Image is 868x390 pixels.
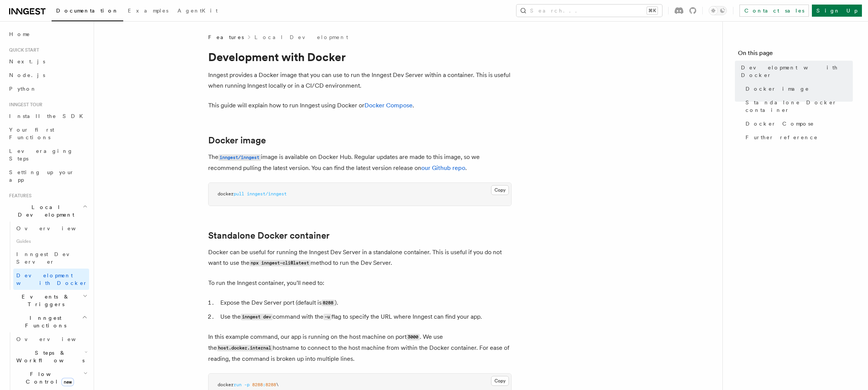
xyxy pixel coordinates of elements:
[52,2,123,21] a: Documentation
[244,382,250,387] span: -p
[742,82,853,96] a: Docker image
[6,290,89,311] button: Events & Triggers
[250,260,311,266] code: npx inngest-cli@latest
[6,165,89,187] a: Setting up your app
[812,5,862,17] a: Sign Up
[218,154,261,161] code: inngest/inngest
[208,70,512,91] p: Inngest provides a Docker image that you can use to run the Inngest Dev Server within a container...
[6,123,89,144] a: Your first Functions
[742,96,853,117] a: Standalone Docker container
[123,2,173,20] a: Examples
[6,27,89,41] a: Home
[6,82,89,96] a: Python
[364,102,413,109] a: Docker Compose
[738,61,853,82] a: Development with Docker
[742,117,853,131] a: Docker Compose
[208,50,512,64] h1: Development with Docker
[742,131,853,144] a: Further reference
[13,247,89,269] a: Inngest Dev Server
[421,164,465,171] a: our Github repo
[746,99,853,114] span: Standalone Docker container
[16,225,94,231] span: Overview
[6,102,42,108] span: Inngest tour
[741,64,853,79] span: Development with Docker
[13,349,85,364] span: Steps & Workflows
[252,382,263,387] span: 8288
[218,153,261,160] a: inngest/inngest
[208,135,266,146] a: Docker image
[177,8,218,14] span: AgentKit
[208,247,512,269] p: Docker can be useful for running the Inngest Dev Server in a standalone container. This is useful...
[208,100,512,111] p: This guide will explain how to run Inngest using Docker or .
[13,370,83,385] span: Flow Control
[13,367,89,388] button: Flow Controlnew
[16,272,88,286] span: Development with Docker
[218,191,234,197] span: docker
[6,222,89,290] div: Local Development
[491,185,509,195] button: Copy
[265,382,276,387] span: 8288
[739,5,809,17] a: Contact sales
[6,47,39,53] span: Quick start
[709,6,727,15] button: Toggle dark mode
[208,230,330,241] a: Standalone Docker container
[6,314,82,329] span: Inngest Functions
[9,58,45,64] span: Next.js
[218,382,234,387] span: docker
[173,2,222,20] a: AgentKit
[6,293,83,308] span: Events & Triggers
[128,8,168,14] span: Examples
[16,251,81,265] span: Inngest Dev Server
[276,382,279,387] span: \
[746,85,809,93] span: Docker image
[6,311,89,332] button: Inngest Functions
[13,332,89,346] a: Overview
[746,120,814,127] span: Docker Compose
[56,8,119,14] span: Documentation
[9,148,73,162] span: Leveraging Steps
[208,33,244,41] span: Features
[208,332,512,364] p: In this example command, our app is running on the host machine on port . We use the hostname to ...
[6,203,83,219] span: Local Development
[263,382,265,387] span: :
[218,297,512,308] li: Expose the Dev Server port (default is ).
[208,152,512,173] p: The image is available on Docker Hub. Regular updates are made to this image, so we recommend pul...
[9,86,37,92] span: Python
[6,144,89,165] a: Leveraging Steps
[13,269,89,290] a: Development with Docker
[407,334,420,340] code: 3000
[217,345,273,351] code: host.docker.internal
[6,68,89,82] a: Node.js
[9,30,30,38] span: Home
[16,336,94,342] span: Overview
[9,169,74,183] span: Setting up your app
[13,222,89,235] a: Overview
[241,314,273,320] code: inngest dev
[13,235,89,247] span: Guides
[516,5,662,17] button: Search...⌘K
[9,72,45,78] span: Node.js
[234,191,244,197] span: pull
[6,109,89,123] a: Install the SDK
[61,378,74,386] span: new
[6,193,31,199] span: Features
[208,278,512,288] p: To run the Inngest container, you'll need to:
[13,346,89,367] button: Steps & Workflows
[234,382,242,387] span: run
[738,49,853,61] h4: On this page
[254,33,348,41] a: Local Development
[647,7,658,14] kbd: ⌘K
[9,127,54,140] span: Your first Functions
[746,134,818,141] span: Further reference
[218,311,512,322] li: Use the command with the flag to specify the URL where Inngest can find your app.
[247,191,287,197] span: inngest/inngest
[6,55,89,68] a: Next.js
[9,113,88,119] span: Install the SDK
[322,300,335,306] code: 8288
[323,314,331,320] code: -u
[491,376,509,386] button: Copy
[6,200,89,222] button: Local Development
